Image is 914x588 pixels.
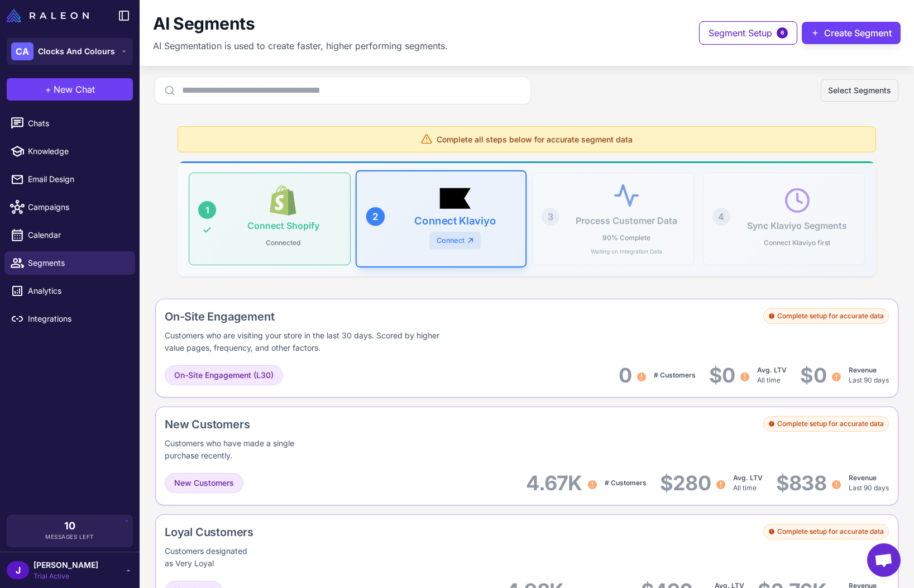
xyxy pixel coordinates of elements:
div: $838 [776,471,842,496]
div: Complete setup for accurate data [763,524,889,539]
div: $0 [800,363,842,388]
div: 1 [198,201,216,219]
div: Open chat [867,543,901,577]
h3: Process Customer Data [576,216,677,226]
span: New Chat [54,83,95,96]
span: 10 [64,521,75,531]
p: Waiting on Integration Data [591,247,662,256]
h3: Connect Klaviyo [415,214,496,227]
a: Analytics [4,279,135,303]
div: CA [11,42,34,60]
a: Chats [4,112,135,135]
div: Complete setup for accurate data [763,308,889,324]
div: New Customers [165,416,364,433]
span: 6 [777,27,788,39]
div: 3 [542,208,559,226]
span: Clocks And Colours [38,45,115,58]
div: 0 [619,363,647,388]
span: Avg. LTV [757,366,787,374]
div: 4.67K [526,471,597,496]
div: Loyal Customers [165,524,299,541]
div: Last 90 days [849,473,889,493]
div: Complete setup for accurate data [763,416,889,432]
div: Customers who have made a single purchase recently. [165,437,298,462]
button: Segment Setup6 [699,21,797,45]
span: Revenue [849,474,877,482]
div: $0 [709,363,751,388]
span: Knowledge [28,145,126,157]
span: Trial Active [34,571,98,581]
p: Connect Klaviyo first [759,236,835,250]
span: Avg. LTV [733,474,763,482]
button: +New Chat [7,78,133,101]
a: Connect [429,231,481,249]
span: + [45,83,51,96]
p: 90% Complete [598,231,655,245]
span: Calendar [28,229,126,241]
span: Analytics [28,285,126,297]
h3: Connect Shopify [247,221,319,231]
span: Integrations [28,313,126,325]
div: Customers designated as Very Loyal [165,545,254,570]
span: [PERSON_NAME] [34,559,98,571]
a: Integrations [4,307,135,331]
p: Connected [261,236,305,250]
span: Segments [28,257,126,269]
button: CAClocks And Colours [7,38,133,65]
div: All time [733,473,763,493]
span: Email Design [28,173,126,185]
a: Raleon Logo [7,9,93,22]
a: Campaigns [4,195,135,219]
p: AI Segmentation is used to create faster, higher performing segments. [153,39,448,52]
span: Campaigns [28,201,126,213]
div: 4 [712,208,730,226]
span: Segment Setup [709,26,772,40]
a: Segments [4,251,135,275]
span: Chats [28,117,126,130]
img: Raleon Logo [7,9,89,22]
div: 2 [366,207,385,226]
button: Select Segments [821,79,898,102]
span: Messages Left [45,533,94,541]
a: Knowledge [4,140,135,163]
span: On-Site Engagement (L30) [174,369,274,381]
h3: Sync Klaviyo Segments [747,221,847,231]
div: Last 90 days [849,365,889,385]
div: Customers who are visiting your store in the last 30 days. Scored by higher value pages, frequenc... [165,329,453,354]
span: New Customers [174,477,234,489]
span: # Customers [654,371,696,379]
h1: AI Segments [153,13,255,35]
div: All time [757,365,787,385]
span: Complete all steps below for accurate segment data [437,133,633,145]
button: Create Segment [802,22,901,44]
div: $280 [660,471,726,496]
div: J [7,561,29,579]
a: Calendar [4,223,135,247]
div: On-Site Engagement [165,308,597,325]
span: Revenue [849,366,877,374]
span: # Customers [605,479,647,487]
a: Email Design [4,168,135,191]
